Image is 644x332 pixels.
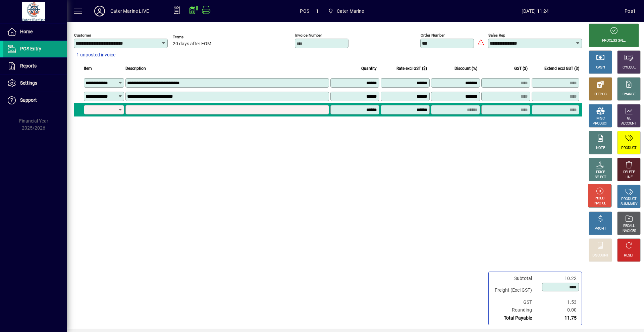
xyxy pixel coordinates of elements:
[623,65,635,70] div: CHEQUE
[623,170,635,175] div: DELETE
[539,275,579,282] td: 10.22
[596,65,605,70] div: CASH
[627,116,631,121] div: GL
[602,38,626,43] div: PROCESS SALE
[491,306,539,314] td: Rounding
[539,298,579,306] td: 1.53
[74,49,118,61] button: 1 unposted invoice
[594,92,607,97] div: EFTPOS
[20,80,37,86] span: Settings
[295,33,322,38] mat-label: Invoice number
[624,253,634,258] div: RESET
[626,175,632,180] div: LINE
[361,65,377,72] span: Quantity
[74,33,91,38] mat-label: Customer
[300,6,309,16] span: POS
[20,46,41,51] span: POS Entry
[76,51,115,58] span: 1 unposted invoice
[625,6,636,16] div: Pos1
[621,121,637,126] div: ACCOUNT
[421,33,445,38] mat-label: Order number
[396,65,427,72] span: Rate excl GST ($)
[173,35,213,39] span: Terms
[491,298,539,306] td: GST
[593,121,608,126] div: PRODUCT
[84,65,92,72] span: Item
[491,314,539,322] td: Total Payable
[325,5,367,17] span: Cater Marine
[3,23,67,40] a: Home
[544,65,579,72] span: Extend excl GST ($)
[454,65,477,72] span: Discount (%)
[621,197,636,202] div: PRODUCT
[337,6,364,16] span: Cater Marine
[491,275,539,282] td: Subtotal
[316,6,319,16] span: 1
[514,65,528,72] span: GST ($)
[595,196,604,201] div: HOLD
[539,314,579,322] td: 11.75
[623,92,636,97] div: CHARGE
[593,201,606,206] div: INVOICE
[3,75,67,92] a: Settings
[3,58,67,75] a: Reports
[596,146,605,151] div: NOTE
[596,116,604,121] div: MISC
[125,65,146,72] span: Description
[20,63,37,68] span: Reports
[173,41,211,47] span: 20 days after EOM
[595,226,606,231] div: PROFIT
[89,5,110,17] button: Profile
[596,170,605,175] div: PRICE
[592,253,608,258] div: DISCOUNT
[621,202,637,207] div: SUMMARY
[446,6,625,16] span: [DATE] 11:24
[539,306,579,314] td: 0.00
[622,229,636,234] div: INVOICES
[621,146,636,151] div: PRODUCT
[20,29,33,34] span: Home
[488,33,505,38] mat-label: Sales rep
[623,224,635,229] div: RECALL
[3,92,67,109] a: Support
[491,282,539,298] td: Freight (Excl GST)
[20,97,37,103] span: Support
[110,6,149,16] div: Cater Marine LIVE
